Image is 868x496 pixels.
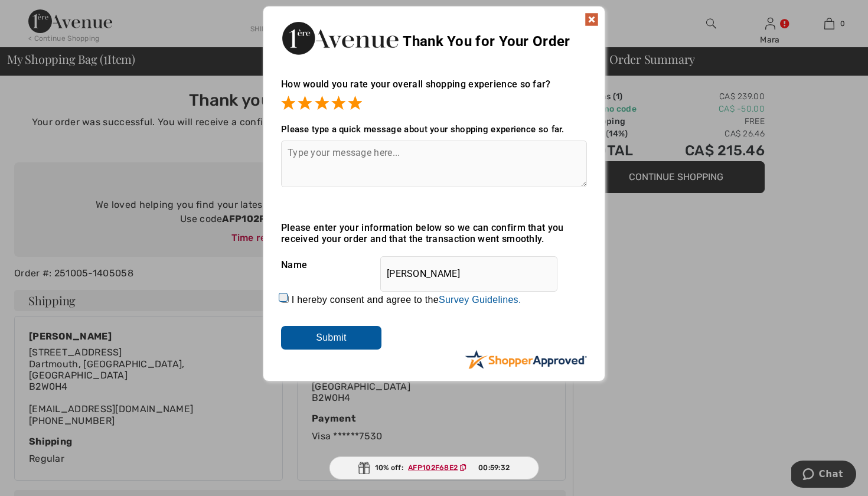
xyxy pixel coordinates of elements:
a: Survey Guidelines. [439,295,521,305]
img: Gift.svg [358,462,370,474]
label: I hereby consent and agree to the [292,295,521,305]
img: Thank You for Your Order [281,18,399,58]
div: Please type a quick message about your shopping experience so far. [281,124,587,135]
span: Thank You for Your Order [403,33,570,50]
span: 00:59:32 [478,462,510,473]
div: 10% off: [329,456,539,479]
img: x [585,12,599,27]
input: Submit [281,326,381,350]
span: Chat [28,8,52,19]
div: How would you rate your overall shopping experience so far? [281,67,587,112]
ins: AFP102F68E2 [408,464,458,472]
div: Name [281,250,587,280]
div: Please enter your information below so we can confirm that you received your order and that the t... [281,222,587,244]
